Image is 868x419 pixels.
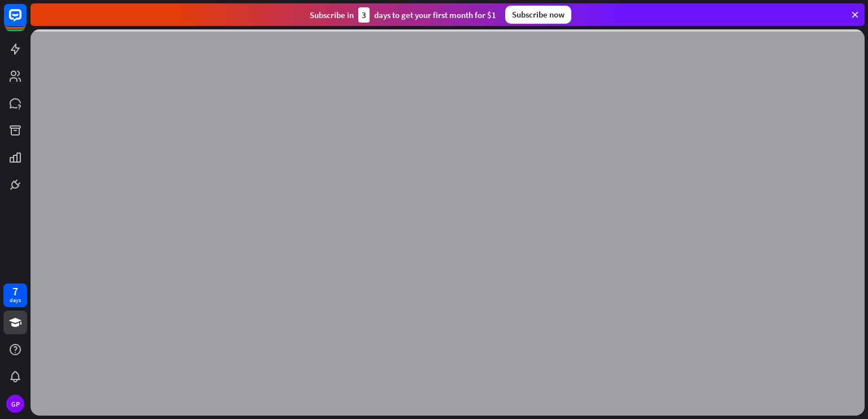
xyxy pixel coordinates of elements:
div: 3 [358,7,370,23]
div: 7 [12,286,18,296]
div: Subscribe in days to get your first month for $1 [310,7,496,23]
div: GP [6,395,24,413]
div: Subscribe now [505,6,571,24]
div: days [10,296,21,304]
a: 7 days [3,283,27,307]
